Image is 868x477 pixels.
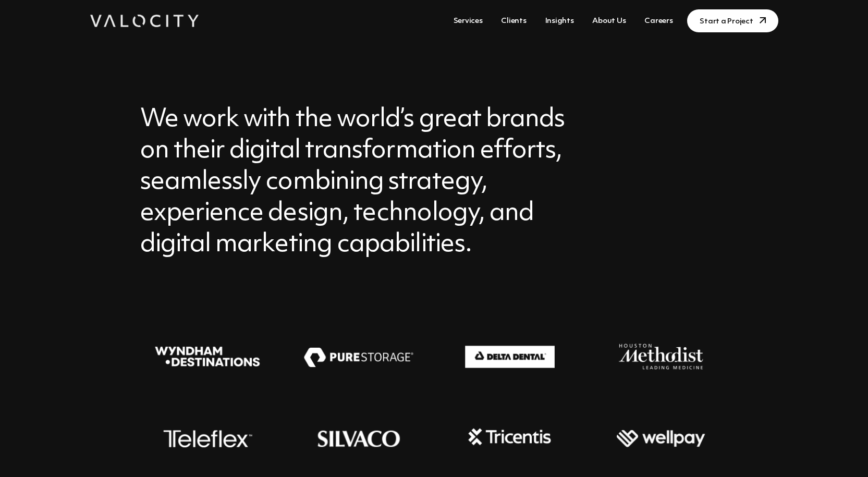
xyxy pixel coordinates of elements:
a: Insights [541,11,578,31]
a: Careers [640,11,677,31]
a: Clients [497,11,530,31]
h3: We work with the world’s great brands on their digital transformation efforts, seamlessly combini... [140,104,581,261]
a: About Us [588,11,630,31]
a: Start a Project [687,9,778,32]
a: Services [449,11,487,31]
img: Valocity Digital [90,15,199,27]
